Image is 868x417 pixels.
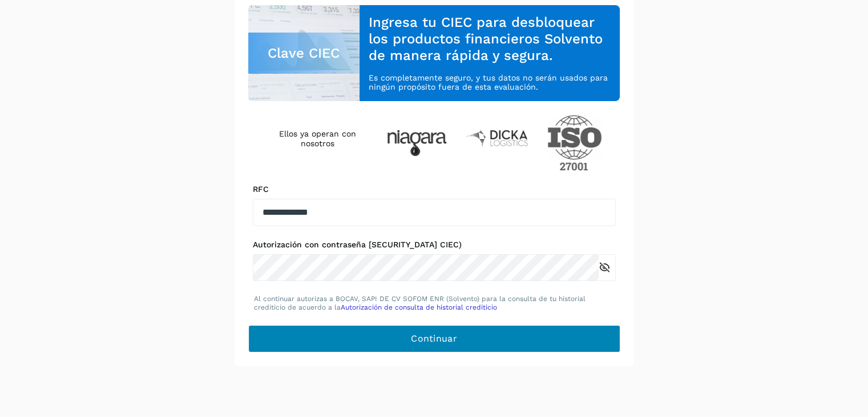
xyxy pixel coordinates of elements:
h4: Ellos ya operan con nosotros [267,129,369,149]
label: Autorización con contraseña [SECURITY_DATA] CIEC) [253,240,616,250]
div: Clave CIEC [248,33,360,74]
p: Al continuar autorizas a BOCAV, SAPI DE CV SOFOM ENR (Solvento) para la consulta de tu historial ... [254,295,615,311]
img: Niagara [387,130,447,156]
button: Continuar [248,325,620,352]
span: Continuar [411,332,457,345]
a: Autorización de consulta de historial crediticio [341,303,497,311]
h3: Ingresa tu CIEC para desbloquear los productos financieros Solvento de manera rápida y segura. [369,14,611,63]
label: RFC [253,185,616,194]
p: Es completamente seguro, y tus datos no serán usados para ningún propósito fuera de esta evaluación. [369,73,611,93]
img: Dicka logistics [465,129,529,148]
img: ISO [547,115,602,171]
